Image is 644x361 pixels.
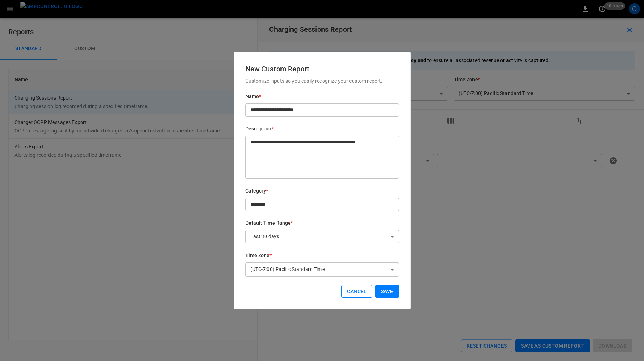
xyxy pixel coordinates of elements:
[375,285,399,298] button: Save
[245,125,399,133] h6: Description
[245,93,399,101] h6: Name
[245,252,399,260] h6: Time Zone
[341,285,372,298] button: Cancel
[245,230,399,243] div: Last 30 days
[245,187,399,195] h6: Category
[245,263,399,276] div: (UTC-7:00) Pacific Standard Time
[245,219,399,227] h6: Default Time Range
[245,77,399,84] p: Customize inputs so you easily recognize your custom report.
[245,63,399,75] h6: New Custom Report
